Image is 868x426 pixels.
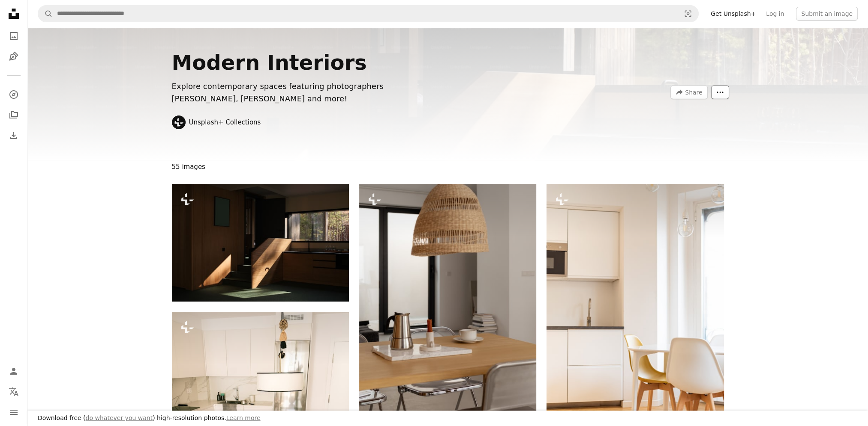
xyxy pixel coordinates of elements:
a: Light streams into a modern interior space. [172,239,349,246]
a: Illustrations [5,48,22,65]
a: A minimalist kitchen with a dining area. [547,312,724,320]
a: A coffee setup on a wooden table in a bright room. [359,312,536,320]
button: Share this image [670,86,707,99]
button: More Actions [711,86,729,99]
form: Find visuals sitewide [38,5,699,22]
button: Menu [5,404,22,421]
div: Modern Interiors [172,51,537,74]
a: Get Unsplash+ [706,7,761,21]
button: Visual search [678,6,698,22]
a: Log in [761,7,789,21]
h2: Explore contemporary spaces featuring photographers [PERSON_NAME], [PERSON_NAME] and more! [172,80,443,105]
a: Explore [5,86,22,103]
span: 55 images [172,160,205,174]
button: Search Unsplash [38,6,53,22]
span: Share [685,86,702,99]
img: Go to Unsplash+ Collections's profile [172,115,186,129]
button: Submit an image [796,7,858,21]
a: do whatever you want [86,414,153,421]
h3: Download free ( ) high-resolution photos. [38,414,261,423]
a: Unsplash+ Collections [189,118,261,127]
a: Photos [5,27,22,44]
a: Collections [5,106,22,124]
button: Language [5,383,22,400]
img: Light streams into a modern interior space. [172,184,349,302]
a: Download History [5,127,22,144]
a: Learn more [226,414,261,421]
a: Log in / Sign up [5,363,22,380]
a: Home — Unsplash [5,5,22,24]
